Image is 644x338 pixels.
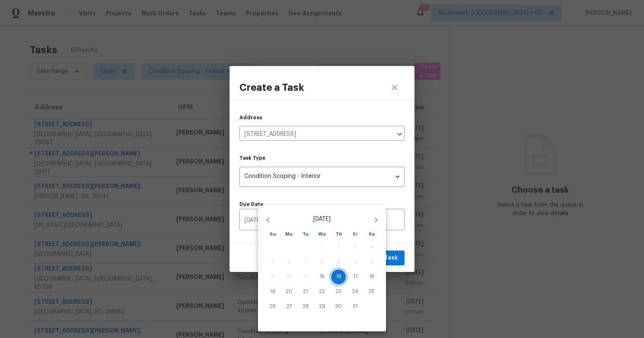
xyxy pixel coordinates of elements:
span: Sa [364,231,379,238]
p: 31 [353,303,358,310]
p: 25 [369,288,374,295]
span: Mo [282,231,296,238]
p: 18 [369,273,374,280]
button: 20 [282,284,296,299]
button: 16 [331,269,346,284]
button: 23 [331,284,346,299]
button: 19 [265,284,280,299]
button: 25 [364,284,379,299]
p: 15 [320,273,324,280]
p: 27 [286,303,292,310]
button: 24 [348,284,362,299]
button: 18 [364,269,379,284]
p: 26 [270,303,276,310]
button: 31 [348,299,362,314]
button: 30 [331,299,346,314]
p: 21 [303,288,308,295]
p: 22 [319,288,325,295]
p: 16 [336,273,341,280]
button: 26 [265,299,280,314]
span: Su [265,231,280,238]
button: 21 [298,284,313,299]
span: We [315,231,329,238]
p: 19 [270,288,275,295]
span: Th [331,231,346,238]
p: [DATE] [278,215,366,224]
p: 28 [303,303,309,310]
p: 20 [286,288,292,295]
p: 23 [336,288,341,295]
p: 29 [319,303,325,310]
p: 24 [352,288,358,295]
button: 28 [298,299,313,314]
span: Tu [298,231,313,238]
p: 17 [353,273,358,280]
button: 17 [348,269,362,284]
button: 29 [315,299,329,314]
button: 27 [282,299,296,314]
span: Fr [348,231,362,238]
button: 22 [315,284,329,299]
p: 30 [335,303,342,310]
button: 15 [315,269,329,284]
